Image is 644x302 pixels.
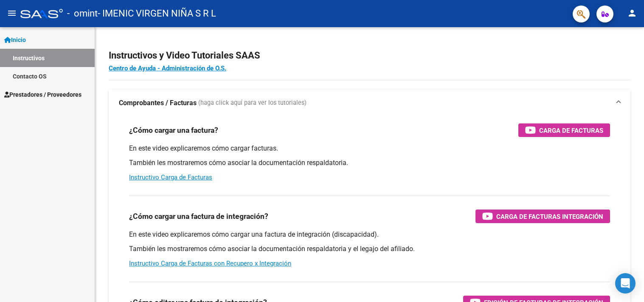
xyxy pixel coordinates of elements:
span: Carga de Facturas Integración [496,211,603,222]
h3: ¿Cómo cargar una factura? [129,124,218,136]
p: En este video explicaremos cómo cargar facturas. [129,144,610,153]
strong: Comprobantes / Facturas [119,98,197,108]
p: También les mostraremos cómo asociar la documentación respaldatoria. [129,158,610,168]
mat-icon: person [627,8,637,18]
mat-icon: menu [7,8,17,18]
h3: ¿Cómo cargar una factura de integración? [129,210,268,222]
mat-expansion-panel-header: Comprobantes / Facturas (haga click aquí para ver los tutoriales) [109,89,630,117]
a: Instructivo Carga de Facturas [129,173,212,181]
span: Prestadores / Proveedores [4,90,82,99]
span: Carga de Facturas [539,125,603,136]
p: También les mostraremos cómo asociar la documentación respaldatoria y el legajo del afiliado. [129,244,610,254]
span: - omint [67,4,98,23]
button: Carga de Facturas [518,123,610,137]
div: Open Intercom Messenger [615,273,636,294]
p: En este video explicaremos cómo cargar una factura de integración (discapacidad). [129,230,610,239]
span: (haga click aquí para ver los tutoriales) [198,98,307,108]
span: - IMENIC VIRGEN NIÑA S R L [98,4,216,23]
button: Carga de Facturas Integración [475,210,610,223]
span: Inicio [4,35,26,45]
h2: Instructivos y Video Tutoriales SAAS [109,48,630,64]
a: Instructivo Carga de Facturas con Recupero x Integración [129,260,291,267]
a: Centro de Ayuda - Administración de O.S. [109,64,226,72]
